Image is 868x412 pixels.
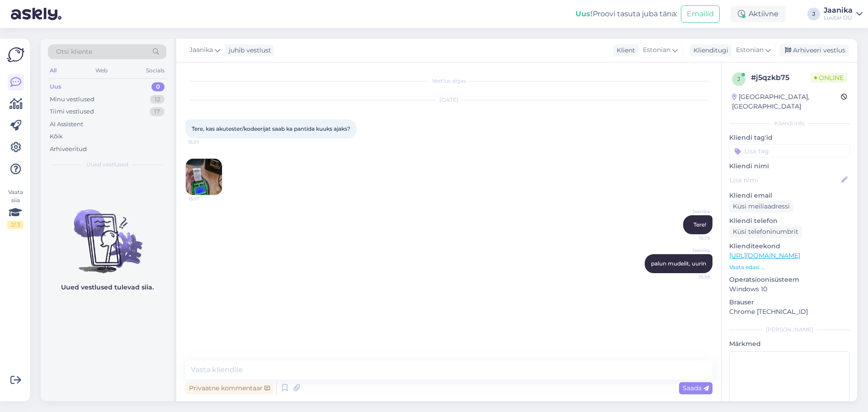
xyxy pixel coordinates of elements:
[185,96,712,104] div: [DATE]
[824,7,853,14] div: Jaanika
[676,235,710,242] span: 15:39
[729,326,850,334] div: [PERSON_NAME]
[144,65,166,76] div: Socials
[807,8,820,20] div: J
[94,65,109,76] div: Web
[50,107,94,116] div: Tiimi vestlused
[150,95,165,104] div: 12
[779,44,849,57] div: Arhiveeri vestlus
[7,188,24,229] div: Vaata siia
[690,46,728,55] div: Klienditugi
[676,247,710,254] span: Jaanika
[50,95,94,104] div: Minu vestlused
[729,275,850,284] p: Operatsioonisüsteem
[48,65,58,76] div: All
[50,132,63,141] div: Kõik
[151,82,165,91] div: 0
[50,82,61,91] div: Uus
[576,9,677,19] div: Proovi tasuta juba täna:
[737,76,740,82] span: j
[676,208,710,215] span: Jaanika
[189,45,213,55] span: Jaanika
[824,7,863,21] a: JaanikaLuutar OÜ
[811,73,847,83] span: Online
[729,144,850,158] input: Lisa tag
[681,5,720,23] button: Emailid
[61,283,154,292] p: Uued vestlused tulevad siia.
[186,159,222,195] img: Attachment
[192,125,350,132] span: Tere, kas akutester/kodeerijat saab ka pantida kuuks ajaks?
[613,46,635,55] div: Klient
[730,175,840,185] input: Lisa nimi
[729,161,850,171] p: Kliendi nimi
[185,382,274,394] div: Privaatne kommentaar
[751,72,811,83] div: # j5qzkb75
[729,216,850,226] p: Kliendi telefon
[824,14,853,21] div: Luutar OÜ
[651,260,706,267] span: palun mudelit, uurin
[683,384,709,392] span: Saada
[50,120,83,129] div: AI Assistent
[729,191,850,200] p: Kliendi email
[41,193,174,275] img: No chats
[86,161,128,169] span: Uued vestlused
[189,195,222,202] span: 15:37
[50,145,87,154] div: Arhiveeritud
[729,307,850,317] p: Chrome [TECHNICAL_ID]
[56,47,92,57] span: Otsi kliente
[736,45,764,55] span: Estonian
[729,251,800,260] a: [URL][DOMAIN_NAME]
[693,221,706,228] span: Tere!
[729,119,850,128] div: Kliendi info
[576,9,593,18] b: Uus!
[729,263,850,271] p: Vaata edasi ...
[729,200,793,213] div: Küsi meiliaadressi
[729,298,850,307] p: Brauser
[188,139,222,146] span: 15:37
[7,221,24,229] div: 2 / 3
[729,339,850,349] p: Märkmed
[676,274,710,280] span: 15:39
[729,226,802,238] div: Küsi telefoninumbrit
[643,45,670,55] span: Estonian
[729,242,850,251] p: Klienditeekond
[732,92,841,111] div: [GEOGRAPHIC_DATA], [GEOGRAPHIC_DATA]
[7,46,24,63] img: Askly Logo
[729,284,850,294] p: Windows 10
[225,46,271,55] div: juhib vestlust
[731,6,786,22] div: Aktiivne
[729,133,850,142] p: Kliendi tag'id
[185,77,712,85] div: Vestlus algas
[150,107,165,116] div: 17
